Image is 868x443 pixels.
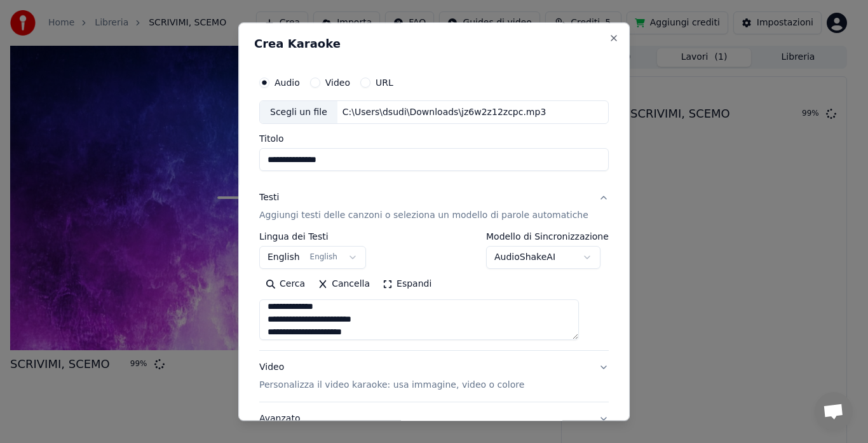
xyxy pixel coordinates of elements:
button: Avanzato [259,403,609,436]
button: Espandi [376,275,438,295]
div: Testi [259,192,279,205]
div: Video [259,362,524,392]
button: Cerca [259,275,311,295]
div: TestiAggiungi testi delle canzoni o seleziona un modello di parole automatiche [259,233,609,351]
label: Lingua dei Testi [259,233,366,242]
div: Scegli un file [260,101,337,124]
p: Personalizza il video karaoke: usa immagine, video o colore [259,379,524,392]
button: Cancella [311,275,376,295]
button: VideoPersonalizza il video karaoke: usa immagine, video o colore [259,351,609,402]
div: C:\Users\dsudi\Downloads\jz6w2z12zcpc.mp3 [337,106,551,119]
button: TestiAggiungi testi delle canzoni o seleziona un modello di parole automatiche [259,182,609,233]
label: Modello di Sincronizzazione [486,233,609,242]
label: Video [325,78,350,87]
h2: Crea Karaoke [254,38,614,50]
label: Audio [275,78,300,87]
label: URL [376,78,393,87]
label: Titolo [259,135,609,144]
p: Aggiungi testi delle canzoni o seleziona un modello di parole automatiche [259,210,588,222]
